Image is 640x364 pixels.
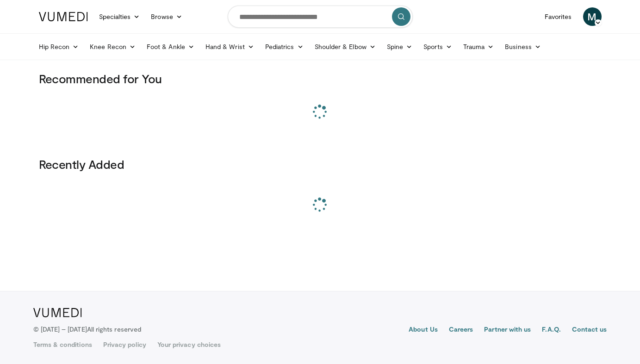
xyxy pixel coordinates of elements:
input: Search topics, interventions [228,6,413,28]
a: Shoulder & Elbow [309,37,381,56]
a: M [583,7,602,26]
a: Business [499,37,547,56]
a: Careers [449,325,473,336]
a: Pediatrics [260,37,309,56]
a: Partner with us [484,325,531,336]
a: Browse [145,7,188,26]
p: © [DATE] – [DATE] [33,325,142,334]
span: All rights reserved [87,325,141,333]
a: Specialties [93,7,146,26]
a: Spine [381,37,418,56]
a: Foot & Ankle [141,37,200,56]
a: Knee Recon [84,37,141,56]
a: Trauma [458,37,500,56]
a: Terms & conditions [33,340,92,349]
img: VuMedi Logo [39,12,88,21]
h3: Recently Added [39,157,602,172]
a: F.A.Q. [542,325,560,336]
a: Favorites [539,7,578,26]
a: Sports [418,37,458,56]
a: Contact us [572,325,607,336]
a: Hip Recon [33,37,85,56]
a: Privacy policy [103,340,146,349]
a: About Us [409,325,438,336]
a: Hand & Wrist [200,37,260,56]
img: VuMedi Logo [33,308,82,317]
a: Your privacy choices [157,340,221,349]
h3: Recommended for You [39,71,602,86]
